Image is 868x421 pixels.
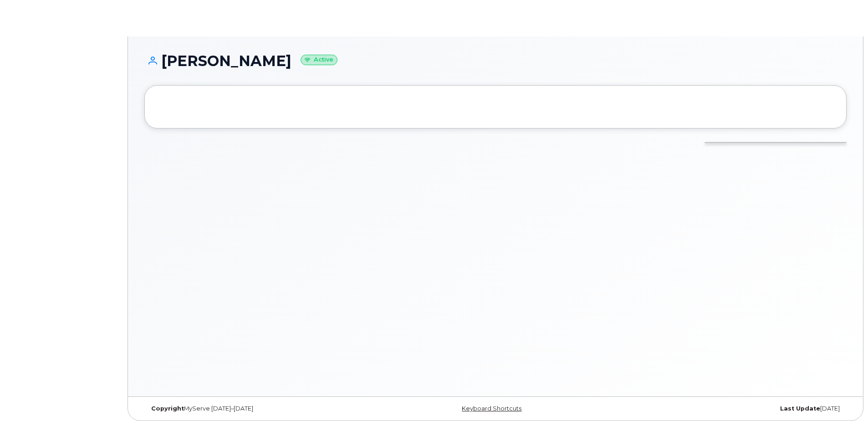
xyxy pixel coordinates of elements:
strong: Copyright [151,405,184,412]
div: MyServe [DATE]–[DATE] [144,405,378,412]
small: Active [301,55,337,65]
strong: Last Update [780,405,820,412]
div: [DATE] [613,405,847,412]
h1: [PERSON_NAME] [144,53,847,69]
a: Keyboard Shortcuts [462,405,521,412]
